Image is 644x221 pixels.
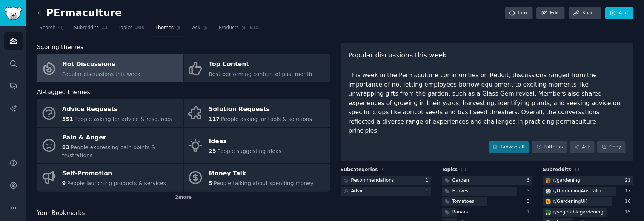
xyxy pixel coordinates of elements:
[184,164,330,192] a: Money Talk5People talking about spending money
[341,167,378,173] span: Subcategories
[155,25,174,31] span: Themes
[527,188,532,195] div: 5
[605,7,633,20] a: Add
[569,7,601,20] a: Share
[209,71,312,77] span: Best-performing content of past month
[546,189,551,194] img: GardeningAustralia
[543,208,633,217] a: vegetablegardeningr/vegetablegardening15
[37,99,183,127] a: Advice Requests551People asking for advice & resources
[527,209,532,216] div: 1
[214,180,314,186] span: People talking about spending money
[209,116,220,122] span: 117
[625,177,633,184] div: 21
[101,25,108,31] span: 11
[442,187,532,196] a: Harvest5
[74,116,172,122] span: People asking for advice & resources
[40,25,55,31] span: Search
[209,104,312,116] div: Solution Requests
[625,198,633,205] div: 16
[553,188,601,195] div: r/ GardeningAustralia
[135,25,145,31] span: 200
[74,25,99,31] span: Subreddits
[489,141,529,154] a: Browse all
[37,7,122,19] h2: PErmaculture
[546,210,551,215] img: vegetablegardening
[381,167,384,172] span: 2
[209,180,212,186] span: 5
[546,178,551,183] img: gardening
[452,188,470,195] div: Harvest
[62,59,141,71] div: Hot Discussions
[184,128,330,164] a: Ideas25People suggesting ideas
[597,141,626,154] button: Copy
[553,198,587,205] div: r/ GardeningUK
[71,22,111,37] a: Subreddits11
[349,51,447,60] span: Popular discussions this week
[62,131,180,144] div: Pain & Anger
[532,141,567,154] a: Patterns
[527,198,532,205] div: 3
[37,164,183,192] a: Self-Promotion9People launching products & services
[249,25,259,31] span: 618
[442,167,458,173] span: Topics
[192,25,200,31] span: Ask
[341,187,431,196] a: Advice1
[543,187,633,196] a: GardeningAustraliar/GardeningAustralia17
[625,209,633,216] div: 15
[67,180,166,186] span: People launching products & services
[153,22,184,37] a: Themes
[546,199,551,204] img: GardeningUK
[543,176,633,185] a: gardeningr/gardening21
[37,88,90,97] span: AI-tagged themes
[62,104,172,116] div: Advice Requests
[62,144,69,150] span: 83
[118,25,132,31] span: Topics
[189,22,211,37] a: Ask
[553,177,580,184] div: r/ gardening
[351,177,394,184] div: Recommendations
[37,209,85,218] span: Your Bookmarks
[625,188,633,195] div: 17
[62,144,155,158] span: People expressing pain points & frustrations
[37,54,183,82] a: Hot DiscussionsPopular discussions this week
[62,116,73,122] span: 551
[349,71,626,136] div: This week in the Permaculture communities on Reddit, discussions ranged from the importance of no...
[221,116,312,122] span: People asking for tools & solutions
[209,168,314,180] div: Money Talk
[543,167,572,173] span: Subreddits
[452,209,470,216] div: Banana
[62,180,66,186] span: 9
[442,208,532,217] a: Banana1
[209,136,281,148] div: Ideas
[209,148,216,154] span: 25
[62,168,166,180] div: Self-Promotion
[116,22,148,37] a: Topics200
[442,197,532,207] a: Tomatoes3
[5,7,22,20] img: GummySearch logo
[426,188,431,195] div: 1
[62,71,141,77] span: Popular discussions this week
[527,177,532,184] div: 6
[426,177,431,184] div: 1
[217,148,281,154] span: People suggesting ideas
[570,141,595,154] a: Ask
[452,177,469,184] div: Garden
[219,25,239,31] span: Products
[37,43,83,52] span: Scoring themes
[460,167,466,172] span: 10
[442,176,532,185] a: Garden6
[553,209,603,216] div: r/ vegetablegardening
[37,192,330,204] div: 2 more
[351,188,367,195] div: Advice
[341,176,431,185] a: Recommendations1
[184,99,330,127] a: Solution Requests117People asking for tools & solutions
[209,59,312,71] div: Top Content
[574,167,580,172] span: 11
[37,128,183,164] a: Pain & Anger83People expressing pain points & frustrations
[184,54,330,82] a: Top ContentBest-performing content of past month
[536,7,565,20] a: Edit
[505,7,533,20] a: Info
[543,197,633,207] a: GardeningUKr/GardeningUK16
[452,198,475,205] div: Tomatoes
[216,22,261,37] a: Products618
